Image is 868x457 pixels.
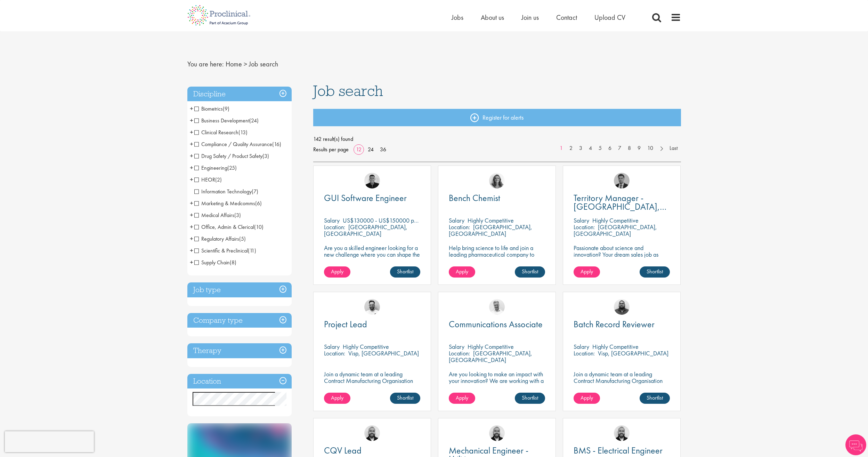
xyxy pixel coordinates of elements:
[364,425,380,441] img: Jordan Kiely
[468,343,514,351] p: Highly Competitive
[272,141,281,148] span: (16)
[556,13,577,22] a: Contact
[194,152,269,160] span: Drug Safety / Product Safety
[449,192,500,204] span: Bench Chemist
[190,127,193,137] span: +
[190,257,193,267] span: +
[226,59,242,69] a: breadcrumb link
[190,174,193,185] span: +
[521,13,539,22] a: Join us
[343,216,436,224] p: US$130000 - US$150000 per annum
[324,216,340,224] span: Salary
[238,129,248,136] span: (13)
[313,144,349,155] span: Results per page
[187,313,292,328] div: Company type
[324,244,420,271] p: Are you a skilled engineer looking for a new challenge where you can shape the future of healthca...
[194,235,239,242] span: Regulatory Affairs
[190,151,193,161] span: +
[5,431,94,452] iframe: reCAPTCHA
[574,216,589,224] span: Salary
[456,268,468,275] span: Apply
[449,320,545,329] a: Communications Associate
[324,320,420,329] a: Project Lead
[605,144,615,152] a: 6
[489,299,505,315] img: Joshua Bye
[313,81,383,100] span: Job search
[194,129,248,136] span: Clinical Research
[194,176,222,183] span: HEOR
[449,318,543,330] span: Communications Associate
[449,216,464,224] span: Salary
[194,223,263,231] span: Office, Admin & Clerical
[187,343,292,358] h3: Therapy
[190,103,193,114] span: +
[574,223,657,238] p: [GEOGRAPHIC_DATA], [GEOGRAPHIC_DATA]
[194,117,259,124] span: Business Development
[194,141,272,148] span: Compliance / Quality Assurance
[255,200,262,207] span: (6)
[634,144,644,152] a: 9
[592,216,639,224] p: Highly Competitive
[614,425,630,441] img: Jordan Kiely
[187,87,292,102] h3: Discipline
[249,59,278,69] span: Job search
[390,393,420,404] a: Shortlist
[574,393,600,404] a: Apply
[194,105,223,112] span: Biometrics
[194,129,238,136] span: Clinical Research
[515,266,545,278] a: Shortlist
[194,141,281,148] span: Compliance / Quality Assurance
[594,13,625,22] span: Upload CV
[324,223,407,238] p: [GEOGRAPHIC_DATA], [GEOGRAPHIC_DATA]
[574,194,670,211] a: Territory Manager - [GEOGRAPHIC_DATA], [GEOGRAPHIC_DATA]
[581,268,593,275] span: Apply
[574,266,600,278] a: Apply
[452,13,463,22] a: Jobs
[230,259,236,266] span: (8)
[324,194,420,202] a: GUI Software Engineer
[598,349,668,357] p: Visp, [GEOGRAPHIC_DATA]
[249,117,259,124] span: (24)
[190,245,193,256] span: +
[354,146,364,153] a: 12
[194,152,262,160] span: Drug Safety / Product Safety
[666,144,681,152] a: Last
[640,266,670,278] a: Shortlist
[449,393,475,404] a: Apply
[254,223,263,231] span: (10)
[348,349,419,357] p: Visp, [GEOGRAPHIC_DATA]
[595,144,605,152] a: 5
[244,59,247,69] span: >
[574,446,670,455] a: BMS - Electrical Engineer
[614,173,630,189] img: Carl Gbolade
[324,371,420,404] p: Join a dynamic team at a leading Contract Manufacturing Organisation (CMO) and contribute to grou...
[449,349,470,357] span: Location:
[190,233,193,244] span: +
[574,320,670,329] a: Batch Record Reviewer
[194,235,246,242] span: Regulatory Affairs
[624,144,634,152] a: 8
[190,210,193,220] span: +
[574,343,589,351] span: Salary
[390,266,420,278] a: Shortlist
[190,198,193,208] span: +
[194,200,262,207] span: Marketing & Medcomms
[324,192,407,204] span: GUI Software Engineer
[574,444,663,456] span: BMS - Electrical Engineer
[489,425,505,441] img: Jordan Kiely
[566,144,576,152] a: 2
[194,247,256,254] span: Scientific & Preclinical
[187,282,292,297] h3: Job type
[190,162,193,173] span: +
[331,268,343,275] span: Apply
[364,173,380,189] img: Christian Andersen
[640,393,670,404] a: Shortlist
[324,318,367,330] span: Project Lead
